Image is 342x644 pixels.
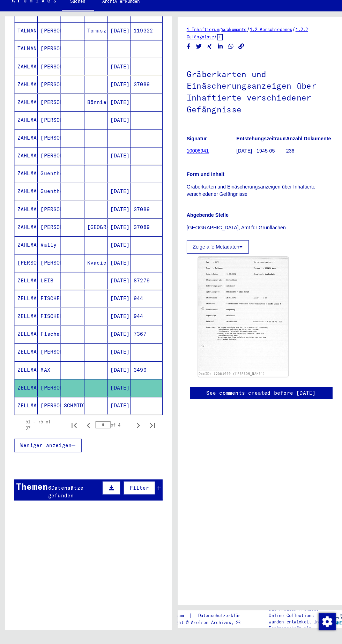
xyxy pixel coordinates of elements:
mat-cell: [PERSON_NAME] [37,71,60,88]
button: Last page [142,423,156,437]
button: Filter [121,484,152,498]
span: / [209,47,213,53]
button: Copy link [232,55,240,64]
span: Datensätze gefunden [47,488,82,502]
mat-cell: [PERSON_NAME] [37,140,60,157]
mat-cell: ZELLMANN [14,367,37,384]
mat-cell: [PERSON_NAME] [14,262,37,280]
mat-cell: ZAHLMANN [14,245,37,262]
b: Form und Inhalt [183,182,220,187]
mat-cell: ZELLMANN [14,297,37,314]
mat-cell: 7367 [128,332,159,349]
mat-cell: [DATE] [105,88,128,105]
mat-cell: [PERSON_NAME] [37,36,60,53]
mat-cell: [PERSON_NAME] [37,158,60,175]
mat-cell: Fischel [37,332,60,349]
mat-cell: ZAHLMANN [14,105,37,123]
mat-cell: [DATE] [105,228,128,245]
mat-cell: 944 [128,315,159,332]
mat-cell: [GEOGRAPHIC_DATA] [83,228,105,245]
b: Abgebende Stelle [183,222,223,227]
p: Copyright © Arolsen Archives, 2021 [157,620,251,626]
button: Share on LinkedIn [212,55,219,64]
mat-cell: ZAHLMANN [14,175,37,192]
mat-cell: [DATE] [105,367,128,384]
mat-cell: MAX [37,367,60,384]
mat-cell: 37089 [128,228,159,245]
button: Share on Xing [201,55,209,64]
mat-cell: ZAHLMANN [14,228,37,245]
p: wurden entwickelt in Partnerschaft mit [263,619,317,632]
p: 236 [280,158,328,165]
span: Filter [127,488,146,494]
mat-cell: TALMAN [14,36,37,53]
mat-cell: ZELLMANN [14,280,37,297]
mat-cell: Guenther [37,175,60,192]
mat-cell: ZAHLMANN [14,140,37,157]
img: Zustimmung ändern [312,614,328,630]
mat-cell: ZAHLMANN [14,123,37,140]
b: Anzahl Dokumente [280,147,324,152]
mat-cell: ZELLMANN [14,350,37,367]
span: / [241,39,244,46]
mat-cell: 37089 [128,210,159,227]
mat-cell: [PERSON_NAME] [37,123,60,140]
mat-cell: ZAHLMANN [14,210,37,227]
mat-cell: [DATE] [105,297,128,314]
mat-cell: ZELLMANN [14,385,37,402]
mat-cell: LEIB [37,280,60,297]
mat-cell: 3499 [128,367,159,384]
span: DE [320,7,327,10]
div: | [157,613,251,620]
mat-cell: [DATE] [105,193,128,210]
mat-cell: Tomaszow [83,36,105,53]
button: Previous page [80,423,94,437]
mat-cell: [DATE] [105,350,128,367]
a: 10008941 [183,159,204,164]
img: 001.jpg [194,265,282,377]
mat-cell: [DATE] [105,105,128,123]
span: 6 [47,488,50,494]
mat-cell: [PERSON_NAME] [37,402,60,419]
button: Share on Facebook [181,55,188,64]
mat-cell: [DATE] [105,280,128,297]
mat-cell: FISCHEL [37,297,60,314]
mat-cell: [DATE] [105,262,128,280]
div: of 4 [94,426,128,433]
mat-cell: Bönnien [83,105,105,123]
mat-cell: Guenther [37,193,60,210]
div: 51 – 75 of 97 [25,423,54,436]
div: Themen [16,483,47,496]
mat-cell: 119322 [128,36,159,53]
mat-cell: [DATE] [105,36,128,53]
h1: Gräberkarten und Einäscherungsanzeigen über Inhaftierte verschiedener Gefängnisse [183,71,328,136]
button: Weniger anzeigen [14,443,80,456]
mat-cell: [PERSON_NAME] [37,385,60,402]
b: Entstehungszeitraum [231,147,281,152]
mat-cell: [DATE] [105,210,128,227]
mat-cell: ZELLMANN [14,315,37,332]
mat-cell: ZELLMANN [14,402,37,419]
span: / [286,39,289,46]
p: Gräberkarten und Einäscherungsanzeigen über Inhaftierte verschiedener Gefängnisse [183,193,328,208]
mat-cell: 944 [128,297,159,314]
a: 1.2 Verschiedenes [244,40,286,45]
mat-cell: [DATE] [105,245,128,262]
mat-cell: Kvacic [83,262,105,280]
a: DocID: 12061050 ([PERSON_NAME]) [194,378,259,382]
span: Weniger anzeigen [20,446,70,453]
a: Archiv erkunden [92,7,145,24]
img: Arolsen_neg.svg [6,6,55,16]
mat-cell: [PERSON_NAME] [37,88,60,105]
button: Share on Twitter [191,55,198,64]
mat-cell: [PERSON_NAME] [37,53,60,70]
mat-cell: [DATE] [105,158,128,175]
mat-cell: ZAHLMANN [14,71,37,88]
button: Next page [128,423,142,437]
mat-cell: [DATE] [105,332,128,349]
mat-cell: SCHMIDT [60,402,82,419]
mat-cell: [DATE] [105,315,128,332]
mat-cell: [PERSON_NAME] [37,262,60,280]
a: Suchen [60,7,92,25]
p: [GEOGRAPHIC_DATA], Amt für Grünflächen [183,233,328,240]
